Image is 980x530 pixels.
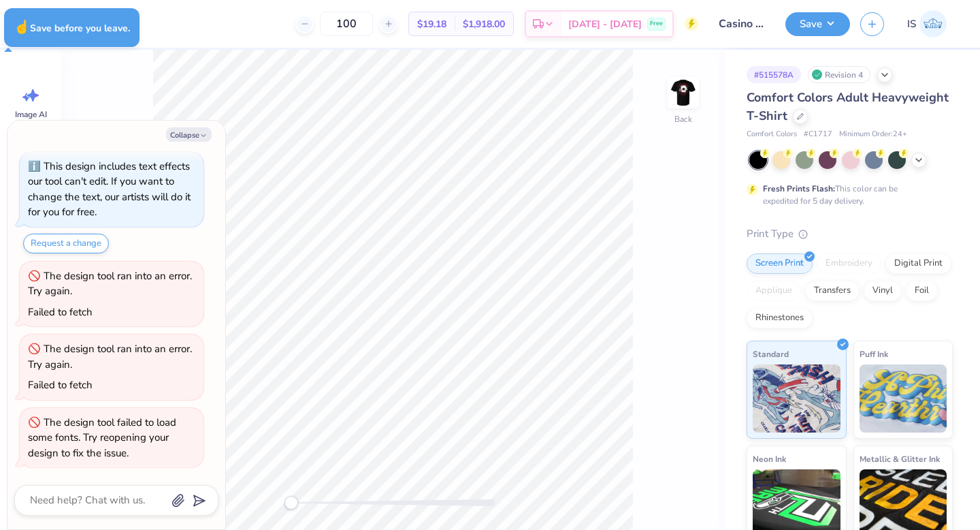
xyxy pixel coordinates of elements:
strong: Fresh Prints Flash: [763,183,835,194]
img: Puff Ink [860,364,947,433]
div: The design tool ran into an error. Try again. [28,342,192,371]
div: This design includes text effects our tool can't edit. If you want to change the text, our artist... [28,159,191,219]
button: Collapse [166,127,212,142]
span: Free [650,19,663,29]
div: Screen Print [747,253,813,274]
span: $1,918.00 [463,17,505,31]
span: Image AI [15,109,47,120]
span: Minimum Order: 24 + [839,129,907,140]
div: Applique [747,281,801,301]
div: Failed to fetch [28,305,93,319]
div: Rhinestones [747,308,813,328]
div: Transfers [805,281,860,301]
button: Save [785,12,850,36]
div: Back [674,113,692,125]
img: Isabel Sojka [919,10,947,37]
span: Comfort Colors Adult Heavyweight T-Shirt [747,89,949,124]
input: Untitled Design [708,10,775,37]
div: Accessibility label [284,496,298,510]
div: Digital Print [885,253,951,274]
span: Metallic & Glitter Ink [860,452,940,466]
div: Embroidery [817,253,881,274]
div: Print Type [747,226,953,242]
span: [DATE] - [DATE] [568,17,642,31]
span: $19.18 [417,17,446,31]
input: – – [320,12,373,36]
div: Failed to fetch [28,378,93,392]
div: Foil [906,281,938,301]
img: Back [670,79,697,106]
div: This color can be expedited for 5 day delivery. [763,183,930,207]
span: IS [907,16,916,32]
span: Comfort Colors [747,129,797,140]
div: Revision 4 [808,66,870,83]
a: IS [901,10,953,37]
button: Request a change [23,234,109,253]
div: The design tool failed to load some fonts. Try reopening your design to fix the issue. [28,416,176,460]
span: Neon Ink [753,452,786,466]
img: Standard [753,364,840,433]
span: Puff Ink [860,347,888,361]
span: # C1717 [804,129,832,140]
div: The design tool ran into an error. Try again. [28,269,192,298]
span: Standard [753,347,789,361]
div: Vinyl [864,281,902,301]
div: # 515578A [747,66,801,83]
